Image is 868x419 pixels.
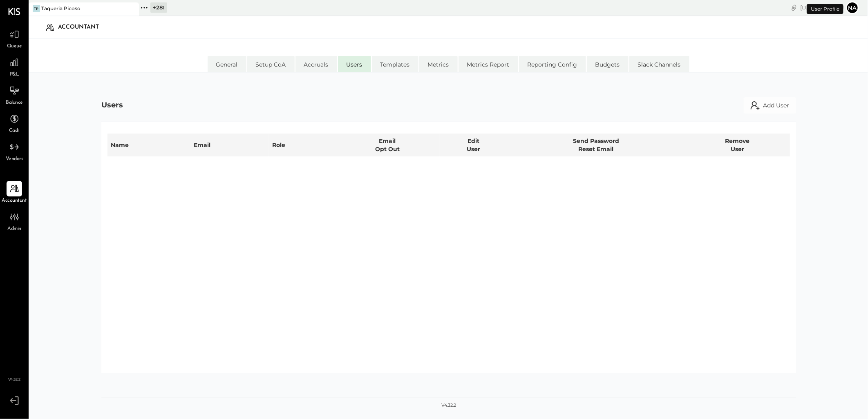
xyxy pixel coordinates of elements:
li: Budgets [587,56,629,72]
li: Slack Channels [629,56,689,72]
li: Users [338,56,371,72]
div: v 4.32.2 [441,402,456,409]
div: [DATE] [800,4,844,11]
a: Balance [0,83,28,107]
span: Queue [7,43,22,50]
span: Balance [6,99,23,107]
div: + 281 [150,2,167,13]
span: P&L [10,71,19,78]
div: copy link [790,3,798,12]
li: Accruals [295,56,337,72]
span: Vendors [6,156,23,163]
li: Templates [372,56,418,72]
div: Accountant [58,21,107,34]
div: TP [33,5,40,12]
a: P&L [0,55,28,78]
th: Remove User [685,134,790,156]
li: Metrics [419,56,458,72]
div: Users [101,100,123,111]
li: Metrics Report [459,56,518,72]
button: Na [846,1,859,14]
div: Taqueria Picoso [41,5,81,12]
a: Accountant [0,181,28,205]
th: Role [269,134,335,156]
th: Email [190,134,269,156]
span: Cash [9,127,20,135]
li: Reporting Config [519,56,586,72]
span: Accountant [2,197,27,205]
span: Admin [7,225,21,233]
a: Cash [0,111,28,135]
th: Email Opt Out [335,134,440,156]
a: Vendors [0,139,28,163]
li: Setup CoA [247,56,295,72]
th: Name [107,134,190,156]
a: Admin [0,209,28,233]
button: Add User [744,97,796,114]
a: Queue [0,27,28,50]
div: User Profile [807,4,843,14]
li: General [208,56,246,72]
th: Edit User [440,134,507,156]
th: Send Password Reset Email [507,134,685,156]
